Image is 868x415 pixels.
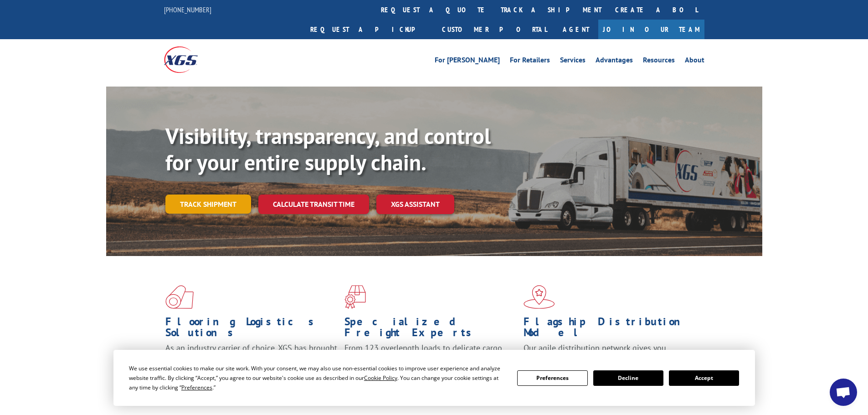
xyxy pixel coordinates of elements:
a: Track shipment [165,195,251,214]
a: Customer Portal [435,20,554,39]
img: xgs-icon-total-supply-chain-intelligence-red [165,285,194,309]
a: XGS ASSISTANT [376,195,454,214]
h1: Flooring Logistics Solutions [165,316,338,343]
span: Preferences [181,384,212,391]
a: Services [560,56,586,67]
div: Cookie Consent Prompt [113,350,755,406]
a: [PHONE_NUMBER] [164,5,211,14]
span: As an industry carrier of choice, XGS has brought innovation and dedication to flooring logistics... [165,343,337,375]
span: Cookie Policy [364,374,397,382]
h1: Flagship Distribution Model [524,316,696,343]
a: Join Our Team [598,20,704,39]
img: xgs-icon-flagship-distribution-model-red [524,285,555,309]
a: For Retailers [510,56,550,67]
b: Visibility, transparency, and control for your entire supply chain. [165,122,491,176]
a: Resources [643,56,675,67]
a: About [685,56,704,67]
a: Advantages [596,56,633,67]
h1: Specialized Freight Experts [344,316,517,343]
a: Agent [554,20,598,39]
a: Request a pickup [303,20,435,39]
img: xgs-icon-focused-on-flooring-red [344,285,366,309]
button: Decline [593,370,663,386]
a: Open chat [830,379,857,406]
p: From 123 overlength loads to delicate cargo, our experienced staff knows the best way to move you... [344,343,517,383]
a: Calculate transit time [258,195,369,214]
span: Our agile distribution network gives you nationwide inventory management on demand. [524,343,691,364]
button: Preferences [517,370,587,386]
button: Accept [669,370,739,386]
a: For [PERSON_NAME] [435,56,500,67]
div: We use essential cookies to make our site work. With your consent, we may also use non-essential ... [129,364,506,392]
